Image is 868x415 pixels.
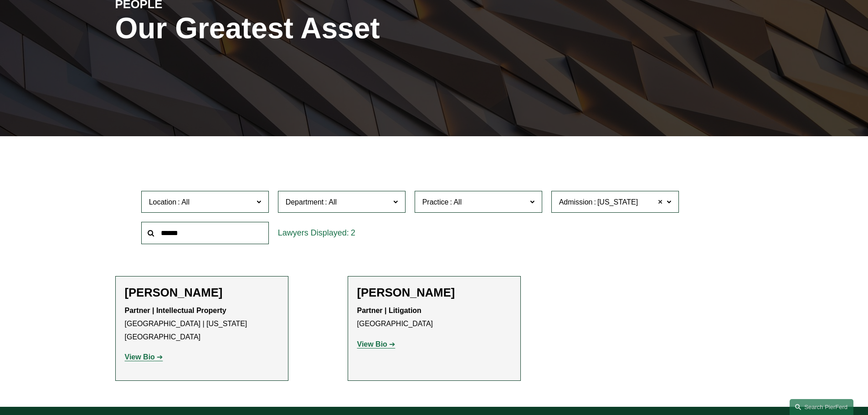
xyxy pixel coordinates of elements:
strong: View Bio [357,340,387,348]
p: [GEOGRAPHIC_DATA] | [US_STATE][GEOGRAPHIC_DATA] [125,304,279,343]
h2: [PERSON_NAME] [357,286,511,300]
strong: Partner | Litigation [357,307,421,314]
span: Admission [559,198,593,206]
a: View Bio [357,340,395,348]
span: Department [286,198,324,206]
h2: [PERSON_NAME] [125,286,279,300]
h1: Our Greatest Asset [115,12,540,45]
strong: View Bio [125,353,155,361]
span: Location [149,198,177,206]
span: 2 [351,228,355,237]
p: [GEOGRAPHIC_DATA] [357,304,511,331]
a: View Bio [125,353,163,361]
a: Search this site [790,399,853,415]
span: [US_STATE] [597,196,638,208]
strong: Partner | Intellectual Property [125,307,226,314]
span: Practice [422,198,449,206]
